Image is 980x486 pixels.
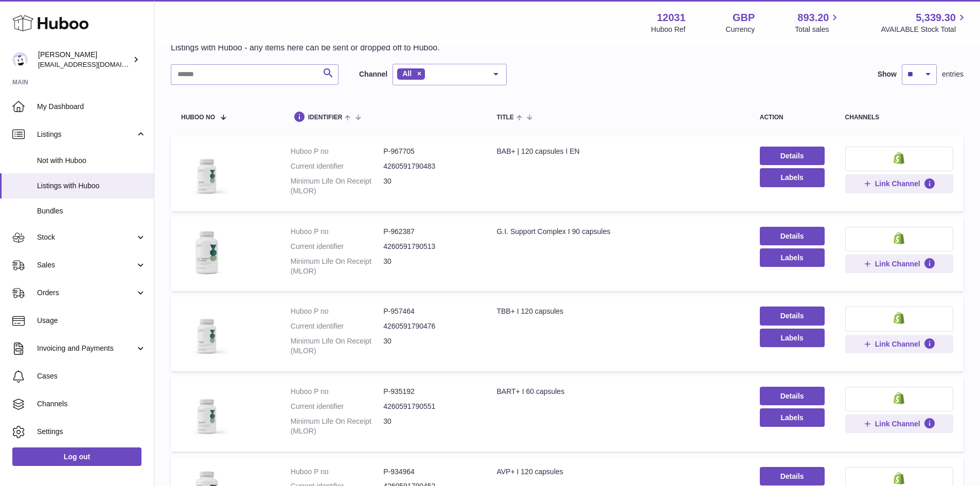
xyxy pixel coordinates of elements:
[760,467,825,485] a: Details
[383,242,476,251] dd: 4260591790513
[760,408,825,427] button: Labels
[291,321,383,331] dt: Current identifier
[291,307,383,316] dt: Huboo P no
[496,227,739,237] div: G.I. Support Complex I 90 capsules
[383,321,476,331] dd: 4260591790476
[383,307,476,316] dd: P-957464
[894,232,904,244] img: shopify-small.png
[496,467,739,477] div: AVP+ I 120 capsules
[875,419,920,428] span: Link Channel
[845,255,953,273] button: Link Channel
[359,69,387,79] label: Channel
[795,11,841,34] a: 893.20 Total sales
[291,147,383,156] dt: Huboo P no
[733,11,755,25] strong: GBP
[651,25,686,34] div: Huboo Ref
[894,392,904,404] img: shopify-small.png
[291,176,383,196] dt: Minimum Life On Receipt (MLOR)
[37,156,146,166] span: Not with Huboo
[795,25,841,34] span: Total sales
[37,371,146,381] span: Cases
[291,336,383,356] dt: Minimum Life On Receipt (MLOR)
[291,417,383,436] dt: Minimum Life On Receipt (MLOR)
[942,69,964,79] span: entries
[181,227,233,278] img: G.I. Support Complex I 90 capsules
[291,227,383,237] dt: Huboo P no
[291,161,383,171] dt: Current identifier
[383,402,476,411] dd: 4260591790551
[496,114,513,121] span: title
[894,152,904,164] img: shopify-small.png
[37,427,146,437] span: Settings
[875,179,920,188] span: Link Channel
[291,242,383,251] dt: Current identifier
[760,387,825,405] a: Details
[383,336,476,356] dd: 30
[291,387,383,397] dt: Huboo P no
[38,60,151,68] span: [EMAIL_ADDRESS][DOMAIN_NAME]
[881,11,968,34] a: 5,339.30 AVAILABLE Stock Total
[496,387,739,397] div: BART+ I 60 capsules
[760,248,825,267] button: Labels
[37,130,135,139] span: Listings
[37,399,146,409] span: Channels
[496,147,739,156] div: BAB+ | 120 capsules I EN
[383,257,476,276] dd: 30
[12,52,28,67] img: internalAdmin-12031@internal.huboo.com
[496,307,739,316] div: TBB+ I 120 capsules
[845,415,953,433] button: Link Channel
[383,176,476,196] dd: 30
[760,227,825,245] a: Details
[760,168,825,187] button: Labels
[760,147,825,165] a: Details
[291,467,383,477] dt: Huboo P no
[38,50,131,69] div: [PERSON_NAME]
[797,11,829,25] span: 893.20
[308,114,343,121] span: identifier
[875,339,920,349] span: Link Channel
[383,417,476,436] dd: 30
[383,467,476,477] dd: P-934964
[845,335,953,353] button: Link Channel
[726,25,755,34] div: Currency
[845,114,953,121] div: channels
[181,114,215,121] span: Huboo no
[383,227,476,237] dd: P-962387
[916,11,956,25] span: 5,339.30
[875,259,920,268] span: Link Channel
[894,472,904,484] img: shopify-small.png
[881,25,968,34] span: AVAILABLE Stock Total
[383,387,476,397] dd: P-935192
[171,42,440,53] p: Listings with Huboo - any items here can be sent or dropped off to Huboo.
[181,307,233,358] img: TBB+ I 120 capsules
[760,114,825,121] div: action
[37,181,146,191] span: Listings with Huboo
[37,206,146,216] span: Bundles
[37,316,146,326] span: Usage
[402,69,412,78] span: All
[383,147,476,156] dd: P-967705
[894,312,904,324] img: shopify-small.png
[37,260,135,270] span: Sales
[181,147,233,198] img: BAB+ | 120 capsules I EN
[12,447,141,466] a: Log out
[181,387,233,438] img: BART+ I 60 capsules
[845,174,953,193] button: Link Channel
[760,329,825,347] button: Labels
[657,11,686,25] strong: 12031
[37,232,135,242] span: Stock
[760,307,825,325] a: Details
[291,257,383,276] dt: Minimum Life On Receipt (MLOR)
[878,69,897,79] label: Show
[37,344,135,353] span: Invoicing and Payments
[291,402,383,411] dt: Current identifier
[37,102,146,112] span: My Dashboard
[37,288,135,298] span: Orders
[383,161,476,171] dd: 4260591790483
